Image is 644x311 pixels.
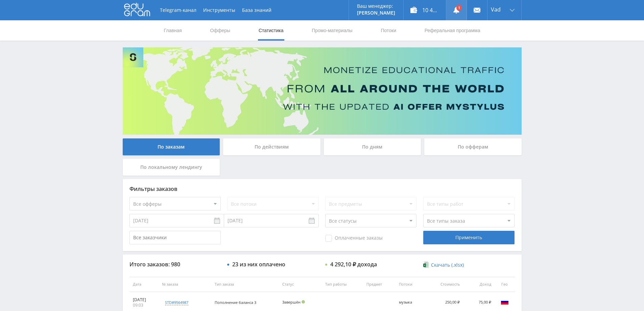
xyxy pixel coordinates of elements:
span: Оплаченные заказы [325,235,383,242]
a: Главная [163,20,183,41]
a: Потоки [380,20,397,41]
a: Реферальная программа [424,20,481,41]
img: Banner [123,47,522,135]
a: Статистика [258,20,284,41]
div: По офферам [424,138,522,155]
p: [PERSON_NAME] [357,10,395,16]
div: По действиям [223,138,320,155]
div: По заказам [123,138,220,155]
div: По дням [324,138,421,155]
input: Все заказчики [129,231,221,244]
div: Применить [423,231,515,244]
span: Vad [491,7,501,12]
p: Ваш менеджер: [357,3,395,9]
a: Промо-материалы [311,20,353,41]
a: Офферы [210,20,231,41]
div: Фильтры заказов [129,186,515,192]
div: По локальному лендингу [123,159,220,176]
